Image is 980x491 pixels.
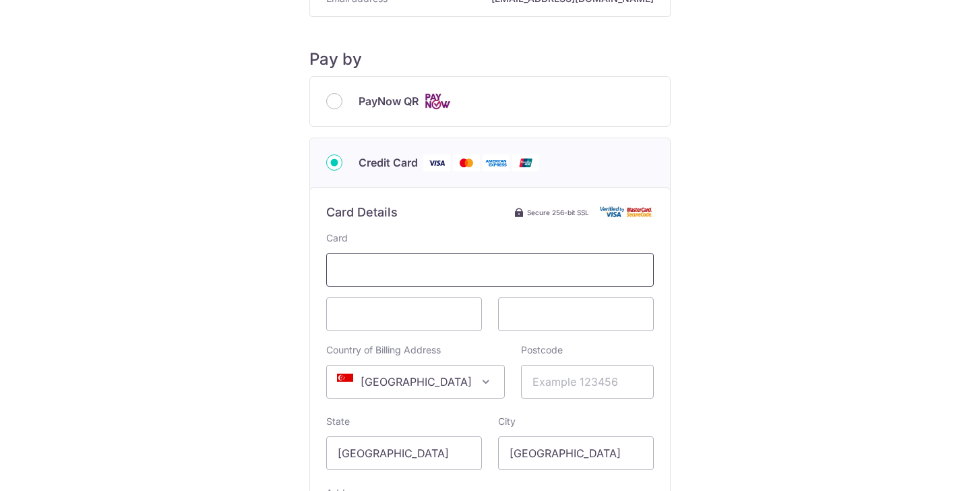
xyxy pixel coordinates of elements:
[510,306,642,322] iframe: Secure card security code input frame
[600,206,654,218] img: Card secure
[498,415,516,428] label: City
[326,154,654,171] div: Credit Card Visa Mastercard American Express Union Pay
[453,154,480,171] img: Mastercard
[423,154,450,171] img: Visa
[338,262,642,278] iframe: Secure card number input frame
[326,415,350,428] label: State
[309,49,671,69] h5: Pay by
[326,93,654,110] div: PayNow QR Cards logo
[521,365,654,399] input: Example 123456
[326,204,398,221] h6: Card Details
[326,231,348,245] label: Card
[424,93,451,110] img: Cards logo
[512,154,539,171] img: Union Pay
[359,154,418,171] span: Credit Card
[527,207,589,218] span: Secure 256-bit SSL
[521,343,563,357] label: Postcode
[338,306,470,322] iframe: Secure card expiration date input frame
[483,154,510,171] img: American Express
[359,93,419,109] span: PayNow QR
[326,343,441,357] label: Country of Billing Address
[326,365,505,399] span: Singapore
[327,366,504,398] span: Singapore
